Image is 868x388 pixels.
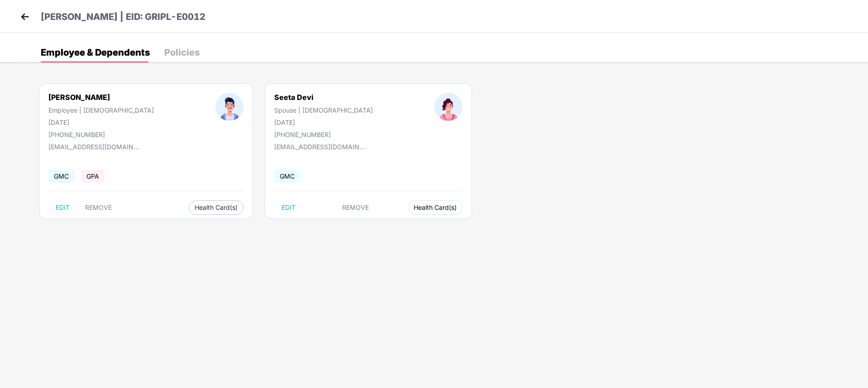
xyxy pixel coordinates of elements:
[274,93,373,102] div: Seeta Devi
[274,118,373,126] div: [DATE]
[408,200,463,215] button: Health Card(s)
[48,170,74,183] span: GMC
[434,93,463,121] img: profileImage
[48,200,77,215] button: EDIT
[48,118,154,126] div: [DATE]
[48,143,139,151] div: [EMAIL_ADDRESS][DOMAIN_NAME]
[195,205,238,210] span: Health Card(s)
[189,200,243,215] button: Health Card(s)
[335,200,376,215] button: REMOVE
[18,10,32,24] img: back
[274,170,300,183] span: GMC
[56,204,70,211] span: EDIT
[41,48,150,57] div: Employee & Dependents
[342,204,369,211] span: REMOVE
[274,200,303,215] button: EDIT
[48,131,154,138] div: [PHONE_NUMBER]
[414,205,457,210] span: Health Card(s)
[81,170,105,183] span: GPA
[48,106,154,114] div: Employee | [DEMOGRAPHIC_DATA]
[215,93,243,121] img: profileImage
[48,93,154,102] div: [PERSON_NAME]
[164,48,200,57] div: Policies
[85,204,112,211] span: REMOVE
[281,204,296,211] span: EDIT
[274,106,373,114] div: Spouse | [DEMOGRAPHIC_DATA]
[41,10,205,24] p: [PERSON_NAME] | EID: GRIPL-E0012
[274,143,365,151] div: [EMAIL_ADDRESS][DOMAIN_NAME]
[274,131,373,138] div: [PHONE_NUMBER]
[78,200,119,215] button: REMOVE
